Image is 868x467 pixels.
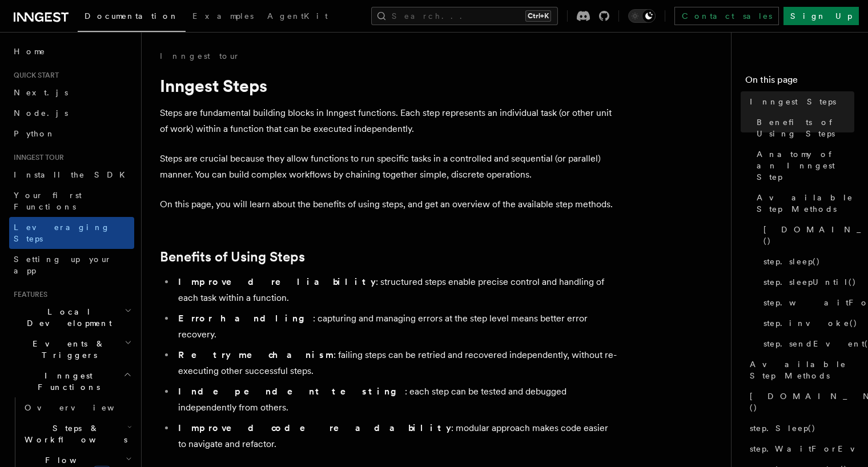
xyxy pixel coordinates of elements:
[14,46,46,57] span: Home
[9,338,124,361] span: Events & Triggers
[9,290,47,299] span: Features
[175,420,617,452] li: : modular approach makes code easier to navigate and refactor.
[759,313,854,333] a: step.invoke()
[175,311,617,343] li: : capturing and managing errors at the step level means better error recovery.
[745,438,854,459] a: step.WaitForEvent()
[371,7,558,25] button: Search...Ctrl+K
[20,418,134,450] button: Steps & Workflows
[9,306,124,329] span: Local Development
[759,292,854,313] a: step.waitForEvent()
[267,11,328,21] span: AgentKit
[759,251,854,272] a: step.sleep()
[178,313,313,324] strong: Error handling
[9,365,134,397] button: Inngest Functions
[745,354,854,386] a: Available Step Methods
[78,3,186,32] a: Documentation
[752,187,854,219] a: Available Step Methods
[9,71,59,80] span: Quick start
[178,276,376,287] strong: Improved reliability
[192,11,254,21] span: Examples
[20,422,127,445] span: Steps & Workflows
[9,185,134,217] a: Your first Functions
[763,276,857,288] span: step.sleepUntil()
[9,333,134,365] button: Events & Triggers
[759,219,854,251] a: [DOMAIN_NAME]()
[175,347,617,379] li: : failing steps can be retried and recovered independently, without re-executing other successful...
[9,82,134,103] a: Next.js
[745,91,854,112] a: Inngest Steps
[9,249,134,281] a: Setting up your app
[160,151,617,183] p: Steps are crucial because they allow functions to run specific tasks in a controlled and sequenti...
[750,96,836,107] span: Inngest Steps
[757,192,854,215] span: Available Step Methods
[14,129,55,138] span: Python
[752,144,854,187] a: Anatomy of an Inngest Step
[783,7,859,25] a: Sign Up
[160,75,617,96] h1: Inngest Steps
[14,108,68,118] span: Node.js
[178,422,451,433] strong: Improved code readability
[763,256,821,267] span: step.sleep()
[14,88,68,97] span: Next.js
[178,349,333,360] strong: Retry mechanism
[757,116,854,139] span: Benefits of Using Steps
[752,112,854,144] a: Benefits of Using Steps
[25,403,142,412] span: Overview
[175,274,617,306] li: : structured steps enable precise control and handling of each task within a function.
[14,170,132,179] span: Install the SDK
[160,105,617,137] p: Steps are fundamental building blocks in Inngest functions. Each step represents an individual ta...
[745,73,854,91] h4: On this page
[750,422,816,434] span: step.Sleep()
[745,418,854,438] a: step.Sleep()
[745,386,854,418] a: [DOMAIN_NAME]()
[186,3,260,31] a: Examples
[160,249,305,265] a: Benefits of Using Steps
[9,153,64,162] span: Inngest tour
[178,386,405,397] strong: Independent testing
[628,9,656,23] button: Toggle dark mode
[9,123,134,144] a: Python
[160,50,240,62] a: Inngest tour
[750,359,854,381] span: Available Step Methods
[759,272,854,292] a: step.sleepUntil()
[763,317,858,329] span: step.invoke()
[759,333,854,354] a: step.sendEvent()
[9,301,134,333] button: Local Development
[160,196,617,212] p: On this page, you will learn about the benefits of using steps, and get an overview of the availa...
[9,41,134,62] a: Home
[14,255,112,275] span: Setting up your app
[525,10,551,22] kbd: Ctrl+K
[20,397,134,418] a: Overview
[757,148,854,183] span: Anatomy of an Inngest Step
[9,164,134,185] a: Install the SDK
[674,7,779,25] a: Contact sales
[14,191,82,211] span: Your first Functions
[14,223,110,243] span: Leveraging Steps
[9,103,134,123] a: Node.js
[260,3,335,31] a: AgentKit
[85,11,179,21] span: Documentation
[9,370,123,393] span: Inngest Functions
[9,217,134,249] a: Leveraging Steps
[175,384,617,416] li: : each step can be tested and debugged independently from others.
